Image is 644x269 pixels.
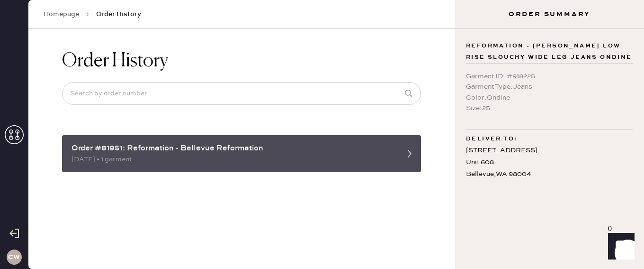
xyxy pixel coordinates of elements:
[72,154,394,165] div: [DATE] • 1 garment
[466,93,633,103] div: Color : Ondine
[62,82,421,105] input: Search by order number
[8,254,20,260] h3: CW
[44,9,79,19] a: Homepage
[466,71,633,82] div: Garment ID : # 918225
[466,133,517,145] span: Deliver to:
[455,9,644,19] h3: Order Summary
[72,143,394,154] div: Order #81951: Reformation - Bellevue Reformation
[599,226,640,267] iframe: Front Chat
[466,40,633,63] span: Reformation - [PERSON_NAME] Low Rise Slouchy Wide Leg Jeans Ondine
[466,103,633,113] div: Size : 25
[466,82,633,92] div: Garment Type : Jeans
[62,50,168,73] h1: Order History
[96,9,141,19] span: Order History
[466,145,633,181] div: [STREET_ADDRESS] Unit 608 Bellevue , WA 98004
